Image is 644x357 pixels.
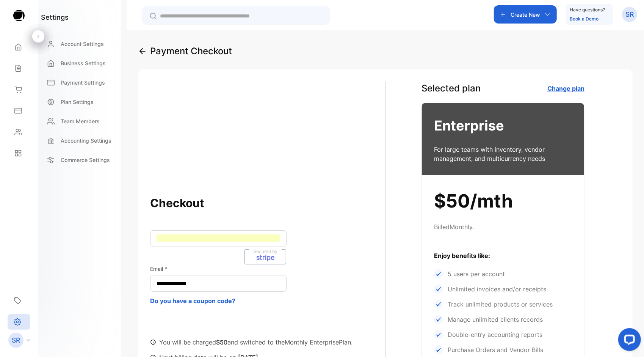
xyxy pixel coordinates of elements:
[511,11,540,19] p: Create New
[150,265,385,273] p: Email *
[150,44,232,58] h1: Payment Checkout
[434,222,572,231] p: Billed Monthly .
[12,335,20,345] p: SR
[434,115,572,136] h3: Enterprise
[41,152,118,168] a: Commerce Settings
[612,325,644,357] iframe: LiveChat chat widget
[41,113,118,129] a: Team Members
[448,285,546,294] p: Unlimited invoices and/or receipts
[13,10,25,21] img: logo
[41,36,118,52] a: Account Settings
[249,248,282,255] p: Secured by
[61,137,111,145] p: Accounting Settings
[570,6,605,14] p: Have questions?
[622,5,637,24] button: SR
[61,117,100,125] p: Team Members
[216,338,227,346] b: $50
[61,156,110,164] p: Commerce Settings
[41,133,118,148] a: Accounting Settings
[41,94,118,110] a: Plan Settings
[61,40,104,48] p: Account Settings
[625,9,634,19] p: SR
[434,145,558,163] p: For large teams with inventory, vendor management, and multicurrency needs
[570,16,599,22] a: Book a Demo
[434,187,572,215] h1: $50/mth
[150,296,235,305] button: Do you have a coupon code?
[61,98,94,106] p: Plan Settings
[434,251,572,260] p: Enjoy benefits like:
[61,79,105,86] p: Payment Settings
[256,254,274,261] p: stripe
[157,234,280,242] iframe: Secure card payment input frame
[61,59,106,67] p: Business Settings
[448,345,543,354] p: Purchase Orders and Vendor Bills
[159,338,353,347] p: You will be charged and switched to the Monthly Enterprise Plan.
[448,330,542,339] p: Double-entry accounting reports
[150,194,385,212] h2: Checkout
[547,85,584,92] a: Change plan
[448,315,543,324] p: Manage unlimited clients records
[494,5,557,24] button: Create New
[41,75,118,90] a: Payment Settings
[421,82,481,95] p: Selected plan
[41,12,69,22] h1: settings
[41,55,118,71] a: Business Settings
[448,300,553,309] p: Track unlimited products or services
[448,269,505,278] p: 5 users per account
